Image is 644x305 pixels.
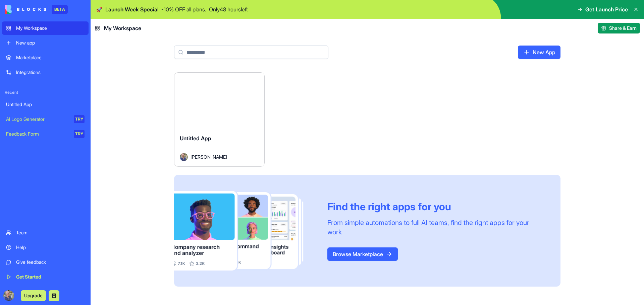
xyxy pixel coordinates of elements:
[6,101,85,108] div: Untitled App
[609,25,637,31] span: Share & Earn
[2,255,89,269] a: Give feedback
[2,98,89,111] a: Untitled App
[5,5,46,14] img: logo
[174,72,265,167] a: Untitled AppAvatar[PERSON_NAME]
[104,24,141,32] span: My Workspace
[16,25,85,31] div: My Workspace
[2,112,89,126] a: AI Logo GeneratorTRY
[2,66,89,79] a: Integrations
[180,135,211,142] span: Untitled App
[174,191,317,271] img: Frame_181_egmpey.png
[16,54,85,61] div: Marketplace
[2,90,89,95] span: Recent
[209,5,248,13] p: Only 48 hours left
[2,226,89,239] a: Team
[52,5,68,14] div: BETA
[518,46,560,59] a: New App
[105,5,159,13] span: Launch Week Special
[327,247,398,261] a: Browse Marketplace
[2,270,89,284] a: Get Started
[2,241,89,254] a: Help
[16,229,85,236] div: Team
[16,40,85,46] div: New app
[74,115,85,123] div: TRY
[3,290,14,301] img: ACg8ocIBv2xUw5HL-81t5tGPgmC9Ph1g_021R3Lypww5hRQve9x1lELB=s96-c
[191,153,227,160] span: [PERSON_NAME]
[6,131,69,137] div: Feedback Form
[74,130,85,138] div: TRY
[5,5,68,14] a: BETA
[2,36,89,50] a: New app
[598,23,640,33] button: Share & Earn
[21,290,46,301] button: Upgrade
[585,5,628,13] span: Get Launch Price
[16,259,85,265] div: Give feedback
[21,292,46,299] a: Upgrade
[327,201,544,213] div: Find the right apps for you
[2,127,89,141] a: Feedback FormTRY
[96,5,103,13] span: 🚀
[16,274,85,280] div: Get Started
[180,153,188,161] img: Avatar
[2,51,89,64] a: Marketplace
[6,116,69,123] div: AI Logo Generator
[161,5,206,13] p: - 10 % OFF all plans.
[327,218,544,237] div: From simple automations to full AI teams, find the right apps for your work
[16,244,85,251] div: Help
[2,21,89,35] a: My Workspace
[16,69,85,76] div: Integrations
